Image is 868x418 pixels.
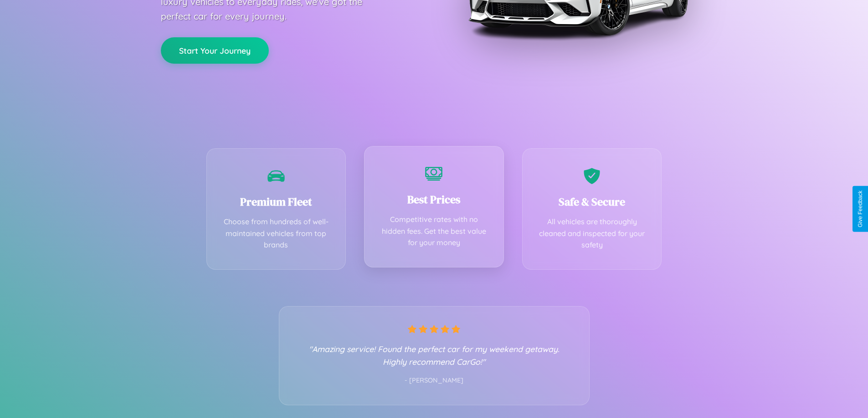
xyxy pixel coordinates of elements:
h3: Best Prices [378,192,490,207]
p: "Amazing service! Found the perfect car for my weekend getaway. Highly recommend CarGo!" [298,342,571,368]
p: - [PERSON_NAME] [298,375,571,387]
p: Choose from hundreds of well-maintained vehicles from top brands [221,216,332,251]
h3: Safe & Secure [536,194,648,209]
p: All vehicles are thoroughly cleaned and inspected for your safety [536,216,648,251]
h3: Premium Fleet [221,194,332,209]
div: Give Feedback [857,191,863,227]
button: Start Your Journey [161,37,269,64]
p: Competitive rates with no hidden fees. Get the best value for your money [378,214,490,249]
